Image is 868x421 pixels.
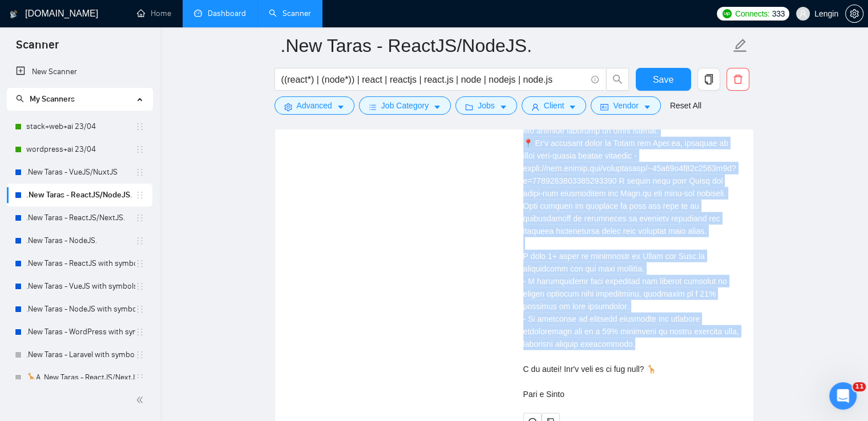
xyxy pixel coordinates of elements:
[643,103,651,111] span: caret-down
[568,103,576,111] span: caret-down
[636,68,691,91] button: Save
[26,138,135,161] a: wordpress+ai 23/04
[359,96,451,115] button: barsJob Categorycaret-down
[722,9,732,18] img: upwork-logo.png
[7,207,152,229] li: .New Taras - ReactJS/NextJS.
[135,282,144,291] span: holder
[607,74,628,84] span: search
[337,103,345,111] span: caret-down
[698,74,720,84] span: copy
[297,99,332,112] span: Advanced
[606,68,629,91] button: search
[455,96,517,115] button: folderJobscaret-down
[7,37,68,60] span: Scanner
[10,5,18,23] img: logo
[727,74,749,84] span: delete
[653,72,673,87] span: Save
[591,76,599,83] span: info-circle
[670,99,701,112] a: Reset All
[772,7,784,20] span: 333
[7,298,152,321] li: .New Taras - NodeJS with symbols
[522,96,587,115] button: userClientcaret-down
[523,37,740,400] div: Remember that the client will see only the first two lines of your cover letter.
[7,115,152,138] li: stack+web+ai 23/04
[136,394,147,406] span: double-left
[7,252,152,275] li: .New Taras - ReactJS with symbols
[544,99,564,112] span: Client
[26,115,135,138] a: stack+web+ai 23/04
[26,366,135,389] a: 🦒A .New Taras - ReactJS/NextJS usual 23/04
[697,68,720,91] button: copy
[845,9,863,18] a: setting
[478,99,495,112] span: Jobs
[7,161,152,184] li: .New Taras - VueJS/NuxtJS
[135,145,144,154] span: holder
[735,7,769,20] span: Connects:
[846,9,863,18] span: setting
[26,343,135,366] a: .New Taras - Laravel with symbols
[135,122,144,131] span: holder
[135,259,144,268] span: holder
[26,161,135,184] a: .New Taras - VueJS/NuxtJS
[613,99,638,112] span: Vendor
[7,138,152,161] li: wordpress+ai 23/04
[7,184,152,207] li: .New Taras - ReactJS/NodeJS.
[281,72,586,87] input: Search Freelance Jobs...
[194,9,246,18] a: dashboardDashboard
[135,213,144,222] span: holder
[7,60,152,83] li: New Scanner
[799,10,807,18] span: user
[531,103,539,111] span: user
[16,60,143,83] a: New Scanner
[26,184,135,207] a: .New Taras - ReactJS/NodeJS.
[135,327,144,337] span: holder
[26,229,135,252] a: .New Taras - NodeJS.
[274,96,354,115] button: settingAdvancedcaret-down
[135,191,144,200] span: holder
[26,252,135,275] a: .New Taras - ReactJS with symbols
[281,31,730,60] input: Scanner name...
[137,9,171,18] a: homeHome
[7,343,152,366] li: .New Taras - Laravel with symbols
[845,5,863,23] button: setting
[381,99,429,112] span: Job Category
[135,350,144,359] span: holder
[7,321,152,343] li: .New Taras - WordPress with symbols
[26,321,135,343] a: .New Taras - WordPress with symbols
[26,275,135,298] a: .New Taras - VueJS with symbols
[30,94,75,104] span: My Scanners
[369,103,377,111] span: bars
[733,38,748,53] span: edit
[7,275,152,298] li: .New Taras - VueJS with symbols
[135,236,144,245] span: holder
[26,298,135,321] a: .New Taras - NodeJS with symbols
[853,382,866,391] span: 11
[135,373,144,382] span: holder
[829,382,857,410] iframe: Intercom live chat
[7,366,152,389] li: 🦒A .New Taras - ReactJS/NextJS usual 23/04
[26,207,135,229] a: .New Taras - ReactJS/NextJS.
[600,103,608,111] span: idcard
[499,103,507,111] span: caret-down
[269,9,311,18] a: searchScanner
[135,305,144,314] span: holder
[7,229,152,252] li: .New Taras - NodeJS.
[16,95,24,103] span: search
[726,68,749,91] button: delete
[433,103,441,111] span: caret-down
[465,103,473,111] span: folder
[16,94,75,104] span: My Scanners
[135,168,144,177] span: holder
[591,96,660,115] button: idcardVendorcaret-down
[284,103,292,111] span: setting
